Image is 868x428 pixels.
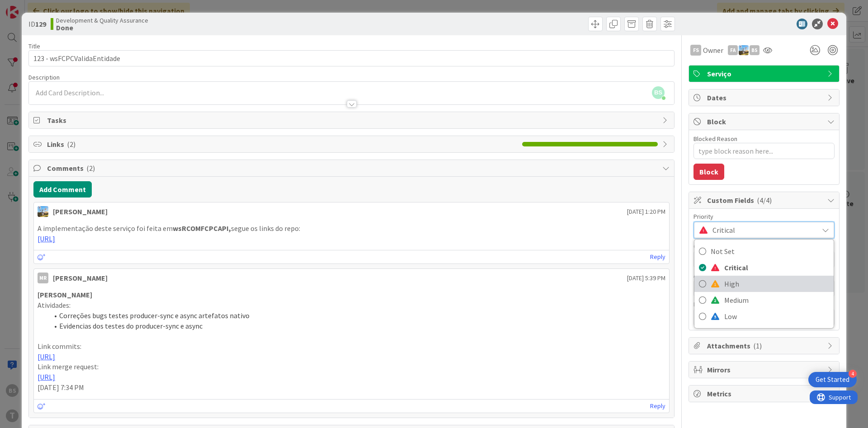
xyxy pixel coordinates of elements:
[694,259,834,276] a: Critical
[694,243,834,259] a: Not Set
[707,92,823,103] span: Dates
[38,223,665,234] p: A implementação deste serviço foi feita em segue os links do repo:
[38,372,55,381] a: [URL]
[750,45,759,55] div: BS
[28,73,60,81] span: Description
[703,45,723,56] span: Owner
[38,234,55,243] a: [URL]
[627,207,665,216] span: [DATE] 1:20 PM
[693,243,835,249] div: Complexidade
[56,24,148,31] b: Done
[67,140,75,149] span: ( 2 )
[693,301,835,307] div: Milestone
[712,224,814,236] span: Critical
[707,340,823,351] span: Attachments
[693,164,724,180] button: Block
[47,163,658,174] span: Comments
[38,352,55,361] a: [URL]
[38,206,48,217] img: DG
[28,19,46,29] span: ID
[816,375,849,384] div: Get Started
[707,195,823,206] span: Custom Fields
[753,341,762,350] span: ( 1 )
[707,388,823,399] span: Metrics
[47,139,518,150] span: Links
[47,115,658,126] span: Tasks
[739,45,749,55] img: DG
[35,19,46,28] b: 129
[724,310,829,323] span: Low
[711,245,829,258] span: Not Set
[849,370,857,378] div: 4
[53,206,108,217] div: [PERSON_NAME]
[19,1,41,12] span: Support
[693,272,835,278] div: Area
[707,364,823,375] span: Mirrors
[694,276,834,292] a: High
[693,213,835,220] div: Priority
[38,273,48,283] div: MR
[38,383,84,392] span: [DATE] 7:34 PM
[38,362,99,371] span: Link merge request:
[28,42,40,50] label: Title
[808,372,857,387] div: Open Get Started checklist, remaining modules: 4
[173,224,231,233] strong: wsRCOMFCPCAPI,
[38,301,71,310] span: Atividades:
[38,290,92,299] strong: [PERSON_NAME]
[56,17,148,24] span: Development & Quality Assurance
[707,68,823,79] span: Serviço
[724,261,829,274] span: Critical
[650,251,665,263] a: Reply
[694,292,834,308] a: Medium
[627,273,665,283] span: [DATE] 5:39 PM
[53,273,108,283] div: [PERSON_NAME]
[728,45,738,55] div: FA
[724,277,829,291] span: High
[652,86,665,99] span: BS
[38,342,81,351] span: Link commits:
[28,50,675,66] input: type card name here...
[86,164,95,173] span: ( 2 )
[650,400,665,412] a: Reply
[59,321,203,330] span: Evidencias dos testes do producer-sync e async
[707,116,823,127] span: Block
[693,135,737,143] label: Blocked Reason
[757,196,772,205] span: ( 4/4 )
[724,293,829,307] span: Medium
[33,181,92,198] button: Add Comment
[694,308,834,325] a: Low
[690,45,701,56] div: FS
[59,311,250,320] span: Correções bugs testes producer-sync e async artefatos nativo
